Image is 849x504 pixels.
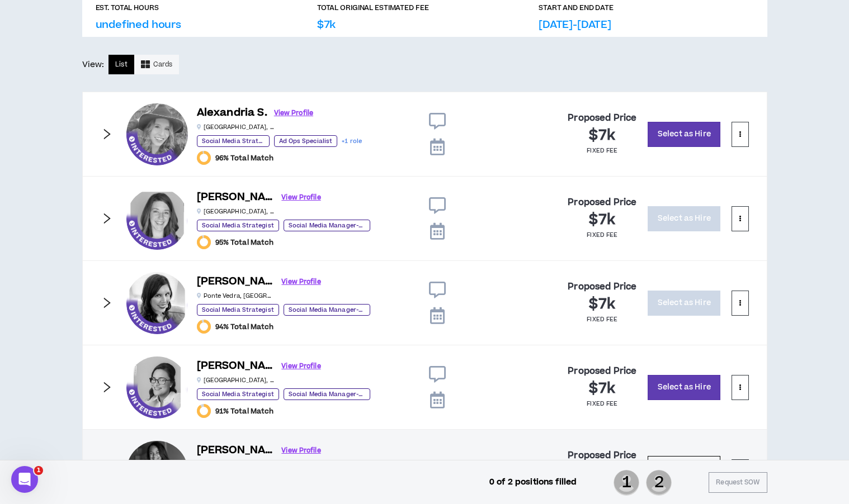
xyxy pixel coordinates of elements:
[539,17,611,32] p: [DATE]-[DATE]
[82,59,105,71] p: View:
[134,55,180,74] button: Cards
[197,123,275,131] p: [GEOGRAPHIC_DATA] , [GEOGRAPHIC_DATA]
[282,272,321,292] a: View Profile
[648,375,720,400] button: Select as Hire
[197,105,267,121] h6: Alexandria S.
[126,272,188,334] div: Kathryn H.
[282,356,321,376] a: View Profile
[101,212,113,225] span: right
[568,197,636,208] h4: Proposed Price
[284,388,370,400] p: Social Media Manager-Paid+Owned
[568,366,636,377] h4: Proposed Price
[153,59,173,70] span: Cards
[197,207,275,216] p: [GEOGRAPHIC_DATA] , [GEOGRAPHIC_DATA]
[614,469,639,497] span: 1
[215,407,274,416] span: 91% Total Match
[197,189,275,206] h6: [PERSON_NAME]
[126,356,188,418] div: Cristina T.
[282,441,321,460] a: View Profile
[568,450,636,461] h4: Proposed Price
[568,282,636,292] h4: Proposed Price
[589,296,615,313] h2: $7k
[215,322,274,331] span: 94% Total Match
[587,400,617,408] p: fixed fee
[648,206,720,231] button: Select as Hire
[101,297,113,309] span: right
[282,188,321,207] a: View Profile
[197,220,279,231] p: Social Media Strategist
[197,292,275,300] p: Ponte Vedra , [GEOGRAPHIC_DATA]
[317,17,336,32] p: $7k
[648,122,720,147] button: Select as Hire
[197,443,275,459] h6: [PERSON_NAME]
[197,388,279,400] p: Social Media Strategist
[101,128,113,140] span: right
[342,135,362,147] p: + 1 role
[197,274,275,290] h6: [PERSON_NAME]
[274,103,313,123] a: View Profile
[587,315,617,324] p: fixed fee
[589,380,615,398] h2: $7k
[215,238,274,247] span: 95% Total Match
[197,135,270,147] p: Social Media Strategist
[589,127,615,145] h2: $7k
[589,211,615,229] h2: $7k
[648,291,720,316] button: Select as Hire
[126,103,188,165] div: Alexandria S.
[568,113,636,123] h4: Proposed Price
[11,466,38,493] iframe: Intercom live chat
[274,135,338,147] p: Ad Ops Specialist
[648,456,720,487] button: Waiting for Proposal
[709,472,767,493] button: Request SOW
[284,304,370,316] p: Social Media Manager-Paid+Owned
[587,146,617,155] p: fixed fee
[646,469,672,497] span: 2
[197,376,275,384] p: [GEOGRAPHIC_DATA] , [GEOGRAPHIC_DATA]
[197,304,279,316] p: Social Media Strategist
[101,381,113,393] span: right
[587,231,617,240] p: fixed fee
[215,154,274,163] span: 96% Total Match
[96,17,181,32] p: undefined hours
[489,476,577,488] p: 0 of 2 positions filled
[317,3,429,13] p: TOTAL ORIGINAL ESTIMATED FEE
[34,466,43,475] span: 1
[539,3,614,13] p: START AND END DATE
[96,3,159,13] p: EST. TOTAL HOURS
[126,441,188,502] div: Jasmine N.
[197,358,275,374] h6: [PERSON_NAME]
[284,220,370,231] p: Social Media Manager-Paid+Owned
[126,188,188,249] div: Samantha D.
